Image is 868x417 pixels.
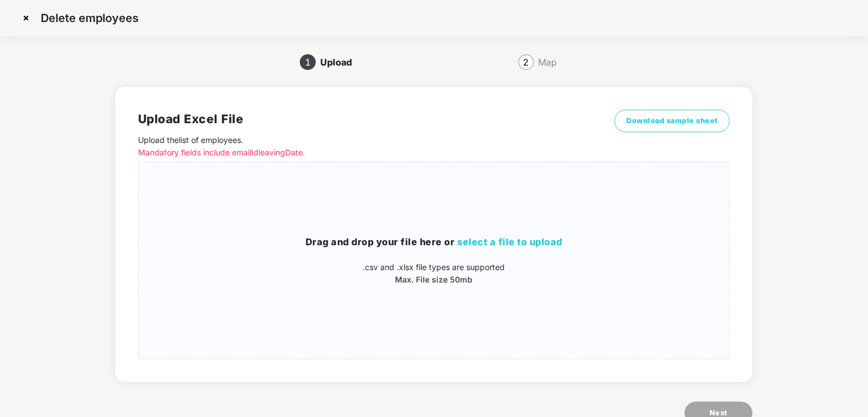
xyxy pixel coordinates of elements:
[138,146,582,159] p: Mandatory fields include emailId leavingDate.
[139,162,729,359] span: Drag and drop your file here orselect a file to upload.csv and .xlsx file types are supportedMax....
[41,11,139,25] p: Delete employees
[138,134,582,159] p: Upload the list of employees .
[139,235,729,250] h3: Drag and drop your file here or
[17,9,35,27] img: svg+xml;base64,PHN2ZyBpZD0iQ3Jvc3MtMzJ4MzIiIHhtbG5zPSJodHRwOi8vd3d3LnczLm9yZy8yMDAwL3N2ZyIgd2lkdG...
[320,53,361,71] div: Upload
[457,236,562,247] span: select a file to upload
[305,58,311,67] span: 1
[539,53,557,71] div: Map
[615,110,730,132] button: Download sample sheet
[139,261,729,273] p: .csv and .xlsx file types are supported
[138,110,582,128] h2: Upload Excel File
[626,115,718,127] span: Download sample sheet
[139,273,729,286] p: Max. File size 50mb
[523,58,529,67] span: 2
